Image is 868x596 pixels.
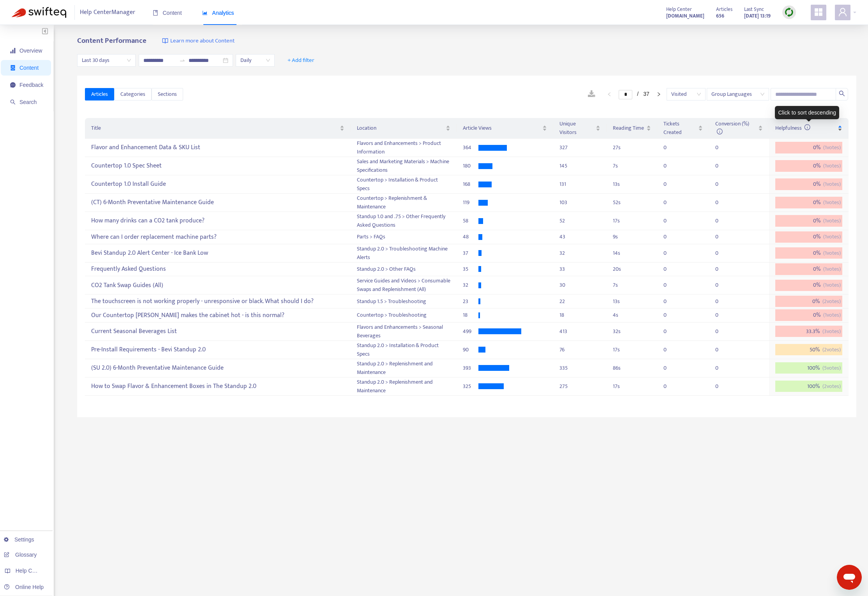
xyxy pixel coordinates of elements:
[463,311,478,319] div: 18
[744,12,771,20] strong: [DATE] 13:19
[19,65,39,71] span: Content
[351,377,457,396] td: Standup 2.0 > Replenishment and Maintenance
[179,57,185,63] span: to
[663,346,679,354] div: 0
[351,309,457,323] td: Countertop > Troubleshooting
[619,90,649,99] li: 1/37
[775,344,842,356] div: 50 %
[351,244,457,263] td: Standup 2.0 > Troubleshooting Machine Alerts
[463,249,478,257] div: 37
[351,359,457,377] td: Standup 2.0 > Replenishment and Maintenance
[775,309,842,321] div: 0 %
[663,311,679,319] div: 0
[12,7,66,18] img: Swifteq
[603,90,616,99] button: left
[351,263,457,277] td: Standup 2.0 > Other FAQs
[663,120,696,137] span: Tickets Created
[463,198,478,207] div: 119
[613,364,651,372] div: 86 s
[823,162,841,170] span: ( 1 votes)
[637,91,639,97] span: /
[613,346,651,354] div: 17 s
[666,12,704,20] strong: [DOMAIN_NAME]
[351,212,457,230] td: Standup 1.0 and .75 > Other Frequently Asked Questions
[711,88,764,100] span: Group Languages
[715,327,731,336] div: 0
[559,346,600,354] div: 76
[559,143,600,152] div: 327
[613,162,651,170] div: 7 s
[282,54,320,67] button: + Add filter
[10,82,16,88] span: message
[603,90,616,99] li: Previous Page
[16,568,48,574] span: Help Centers
[553,118,606,139] th: Unique Visitors
[775,197,842,208] div: 0 %
[91,124,338,132] span: Title
[91,178,344,191] div: Countertop 1.0 Install Guide
[607,118,658,139] th: Reading Time
[823,143,841,152] span: ( 1 votes)
[663,143,679,152] div: 0
[463,281,478,289] div: 32
[153,10,182,16] span: Content
[559,327,600,336] div: 413
[91,263,344,276] div: Frequently Asked Questions
[666,5,692,14] span: Help Center
[463,180,478,189] div: 168
[663,265,679,273] div: 0
[559,281,600,289] div: 30
[775,296,842,307] div: 0 %
[463,217,478,225] div: 58
[4,552,37,558] a: Glossary
[91,309,344,322] div: Our Countertop [PERSON_NAME] makes the cabinet hot - is this normal?
[715,143,731,152] div: 0
[559,297,600,306] div: 22
[613,233,651,241] div: 9 s
[463,327,478,336] div: 499
[775,142,842,153] div: 0 %
[656,92,661,97] span: right
[775,362,842,374] div: 100 %
[784,7,794,17] img: sync.dc5367851b00ba804db3.png
[463,124,541,132] span: Article Views
[715,249,731,257] div: 0
[657,118,709,139] th: Tickets Created
[823,180,841,189] span: ( 1 votes)
[82,55,131,66] span: Last 30 days
[463,143,478,152] div: 364
[715,297,731,306] div: 0
[91,380,344,393] div: How to Swap Flavor & Enhancement Boxes in The Standup 2.0
[559,364,600,372] div: 335
[158,90,177,99] span: Sections
[822,327,841,336] span: ( 3 votes)
[463,265,478,273] div: 35
[671,88,701,100] span: Visited
[775,263,842,275] div: 0 %
[613,311,651,319] div: 4 s
[613,382,651,391] div: 17 s
[288,56,314,65] span: + Add filter
[463,233,478,241] div: 48
[91,141,344,154] div: Flavor and Enhancement Data & SKU List
[744,5,764,14] span: Last Sync
[715,281,731,289] div: 0
[457,118,553,139] th: Article Views
[162,37,235,46] a: Learn more about Content
[715,119,749,137] span: Conversion (%)
[202,10,208,16] span: area-chart
[613,217,651,225] div: 17 s
[91,215,344,227] div: How many drinks can a CO2 tank produce?
[775,215,842,227] div: 0 %
[613,143,651,152] div: 27 s
[775,123,811,132] span: Helpfulness
[613,124,645,132] span: Reading Time
[613,180,651,189] div: 13 s
[559,180,600,189] div: 131
[114,88,152,101] button: Categories
[152,88,183,101] button: Sections
[822,364,841,372] span: ( 5 votes)
[613,297,651,306] div: 13 s
[351,230,457,244] td: Parts > FAQs
[653,90,665,99] li: Next Page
